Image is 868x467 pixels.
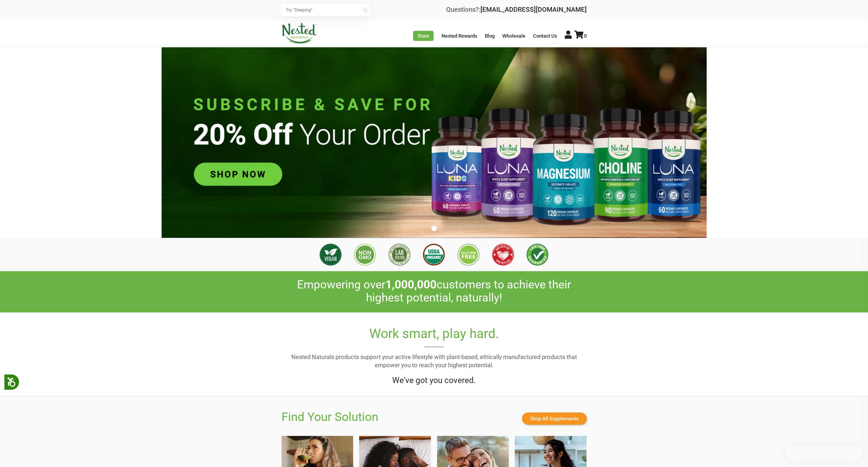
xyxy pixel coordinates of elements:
[282,353,587,370] p: Nested Naturals products support your active lifestyle with plant-based, ethically manufactured p...
[502,33,525,39] a: Wholesale
[282,278,587,305] h2: Empowering over customers to achieve their highest potential, naturally!
[458,244,479,266] img: Gluten Free
[162,47,707,238] img: Untitled_design_76.png
[385,278,437,291] span: 1,000,000
[786,445,863,462] iframe: Button to open loyalty program pop-up
[480,6,587,13] a: [EMAIL_ADDRESS][DOMAIN_NAME]
[282,410,378,424] h2: Find Your Solution
[584,33,587,39] span: 0
[320,244,341,266] img: Vegan
[441,33,477,39] a: Nested Rewards
[522,412,587,425] a: Shop All Supplements
[492,244,514,266] img: Made with Love
[485,33,495,39] a: Blog
[431,226,437,231] button: 1 of 1
[282,23,317,44] img: Nested Naturals
[423,244,445,266] img: USDA Organic
[389,244,410,266] img: 3rd Party Lab Tested
[413,31,434,41] a: Store
[354,244,376,266] img: Non GMO
[446,6,587,13] div: Questions?:
[282,326,587,347] h2: Work smart, play hard.
[527,244,548,266] img: Lifetime Guarantee
[574,33,587,39] a: 0
[533,33,557,39] a: Contact Us
[282,376,587,385] h4: We've got you covered.
[282,4,370,16] input: Try "Sleeping"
